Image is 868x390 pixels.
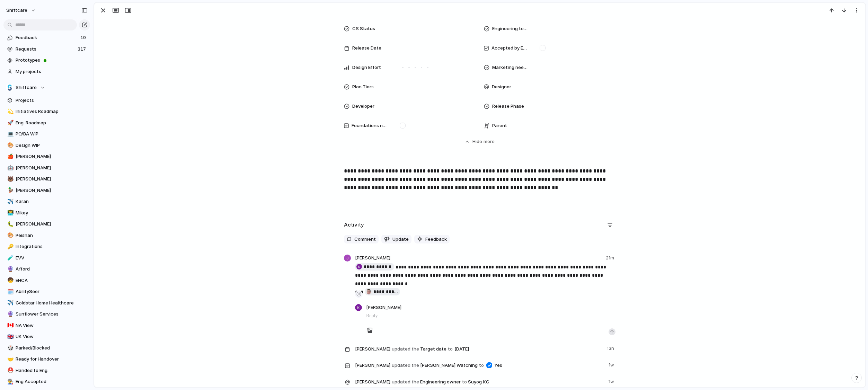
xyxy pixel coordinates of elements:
span: Afford [16,266,88,273]
a: ✈️Karan [3,196,90,207]
a: 🐻[PERSON_NAME] [3,174,90,184]
button: 🎲 [6,345,13,352]
div: 🦆[PERSON_NAME] [3,185,90,196]
div: 🔮 [7,265,12,273]
span: Engineering team [492,25,528,32]
a: 🎨Design WIP [3,140,90,151]
a: 🔮Sunflower Services [3,309,90,319]
span: [PERSON_NAME] [355,379,390,385]
div: 🇨🇦 [7,321,12,329]
span: Peishan [16,232,88,239]
span: more [484,138,495,145]
span: 317 [78,46,87,53]
a: 🗓️AbilitySeer [3,286,90,297]
span: Designer [492,83,511,90]
a: 🔮Afford [3,264,90,274]
a: 🎲Parked/Blocked [3,343,90,353]
span: [PERSON_NAME] [355,255,390,262]
span: Goldstar Home Healthcare [16,300,88,307]
button: ✈️ [6,198,13,205]
div: 🎨Peishan [3,230,90,241]
span: [PERSON_NAME] Watching [355,360,604,370]
span: Mikey [16,210,88,216]
span: [PERSON_NAME] [355,346,390,353]
div: 🗓️ [7,288,12,296]
div: 👨‍💻 [7,209,12,217]
button: 🍎 [6,153,13,160]
span: Yes [494,362,502,369]
span: NA View [16,322,88,329]
a: 👨‍💻Mikey [3,208,90,218]
span: Release Date [352,45,381,52]
span: Parent [492,122,507,129]
span: [DATE] [453,345,471,353]
div: 🐻 [7,175,12,183]
a: 🚀Eng. Roadmap [3,118,90,128]
span: to [462,379,467,385]
div: 💻 [7,130,12,138]
div: 🎨 [7,231,12,239]
span: 1w [609,377,615,385]
a: 🍎[PERSON_NAME] [3,151,90,162]
span: updated the [392,362,419,369]
div: 🚀 [7,119,12,127]
div: 🦆 [7,186,12,194]
button: 🧒 [6,277,13,284]
span: UK View [16,333,88,340]
span: Handed to Eng. [16,367,88,374]
span: to [479,362,484,369]
div: 🔮 [7,310,12,318]
a: My projects [3,67,90,77]
span: [PERSON_NAME] [16,187,88,194]
button: 🎨 [6,142,13,149]
div: 🧪EVV [3,253,90,263]
button: 🔮 [6,266,13,273]
button: 🐛 [6,221,13,228]
span: EVV [16,255,88,262]
span: My projects [16,68,88,75]
div: ⛑️ [7,366,12,374]
div: 🧒EHCA [3,275,90,286]
span: 19 [80,34,87,41]
span: Foundations needed [352,122,388,129]
div: 🧪 [7,254,12,262]
button: 🔑 [6,243,13,250]
button: 🔮 [6,311,13,318]
div: 🤖[PERSON_NAME] [3,163,90,173]
span: Suyog KC [468,379,489,385]
button: ⛑️ [6,367,13,374]
span: Feedback [425,236,447,243]
span: Requests [16,46,76,53]
h2: Activity [344,221,364,229]
div: ✈️ [7,299,12,307]
span: Eng Accepted [16,378,88,385]
div: 🤝Ready for Handover [3,354,90,364]
a: 🇬🇧UK View [3,331,90,342]
button: shiftcare [3,5,39,16]
span: Prototypes [16,57,88,64]
div: 🐛 [7,220,12,228]
span: Accepted by Engineering [491,45,528,52]
span: Integrations [16,243,88,250]
div: 👨‍🏭 [7,378,12,386]
span: Projects [16,97,88,104]
span: AbilitySeer [16,288,88,295]
button: Feedback [414,235,450,244]
span: Sunflower Services [16,311,88,318]
button: 🧪 [6,255,13,262]
a: Prototypes [3,55,90,65]
span: shiftcare [6,7,27,14]
span: Update [392,236,409,243]
a: 🔑Integrations [3,241,90,252]
div: 🇬🇧 [7,333,12,341]
div: 🧒 [7,276,12,284]
button: 🇨🇦 [6,322,13,329]
span: [PERSON_NAME] [366,304,401,312]
button: 🤖 [6,165,13,171]
div: 💫Initiatives Roadmap [3,106,90,117]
